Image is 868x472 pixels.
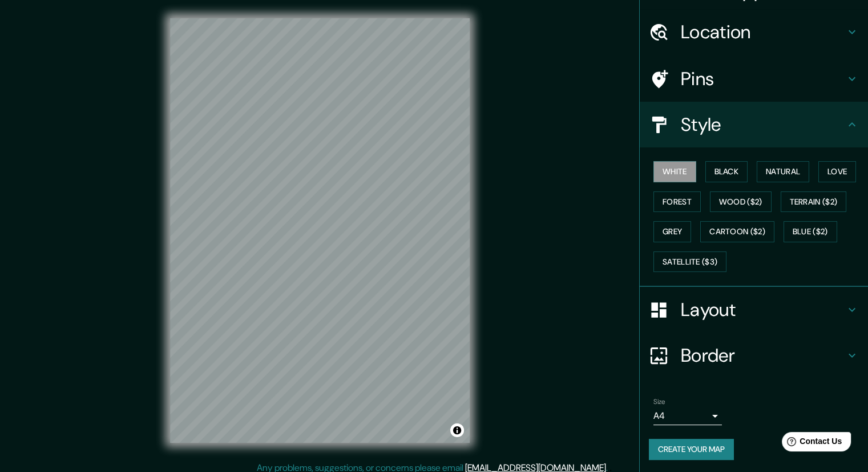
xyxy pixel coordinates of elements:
[766,427,855,459] iframe: Help widget launcher
[653,161,696,182] button: White
[784,221,837,242] button: Blue ($2)
[450,423,464,437] button: Toggle attribution
[653,251,726,273] button: Satellite ($3)
[681,21,845,43] h4: Location
[781,191,847,213] button: Terrain ($2)
[681,67,845,90] h4: Pins
[653,191,701,213] button: Forest
[640,9,868,55] div: Location
[640,102,868,147] div: Style
[653,221,691,242] button: Grey
[653,407,722,425] div: A4
[640,56,868,102] div: Pins
[170,18,470,443] canvas: Map
[705,161,748,182] button: Black
[710,191,772,213] button: Wood ($2)
[649,439,734,460] button: Create your map
[757,161,809,182] button: Natural
[640,287,868,333] div: Layout
[640,333,868,378] div: Border
[700,221,774,242] button: Cartoon ($2)
[681,344,845,367] h4: Border
[681,113,845,136] h4: Style
[818,161,856,182] button: Love
[681,298,845,321] h4: Layout
[653,397,665,407] label: Size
